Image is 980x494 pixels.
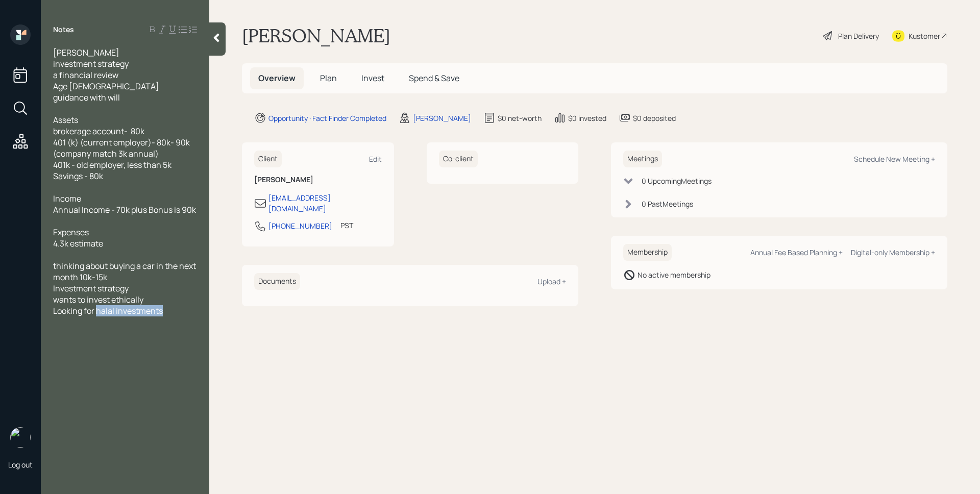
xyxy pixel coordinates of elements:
div: $0 invested [568,113,606,123]
div: [PERSON_NAME] [413,113,471,123]
div: $0 deposited [633,113,676,123]
div: Kustomer [909,31,940,41]
span: thinking about buying a car in the next month 10k-15k Investment strategy wants to invest ethical... [53,260,198,316]
div: 0 Upcoming Meeting s [642,176,712,186]
div: [PHONE_NUMBER] [268,220,332,231]
h6: Meetings [623,151,662,167]
div: No active membership [638,269,710,280]
span: Expenses 4.3k estimate [53,227,103,249]
div: Opportunity · Fact Finder Completed [268,113,386,123]
span: Spend & Save [409,72,459,84]
div: $0 net-worth [498,113,542,123]
h6: Client [254,151,282,167]
div: 0 Past Meeting s [642,199,693,209]
span: Plan [320,72,337,84]
h6: [PERSON_NAME] [254,176,382,184]
div: Plan Delivery [838,31,879,41]
h6: Membership [623,244,672,261]
span: Overview [258,72,296,84]
div: Annual Fee Based Planning + [750,248,843,257]
div: Log out [8,460,33,470]
h1: [PERSON_NAME] [242,24,390,47]
span: Invest [361,72,384,84]
span: [PERSON_NAME] investment strategy a financial review Age [DEMOGRAPHIC_DATA] guidance with will [53,47,159,103]
h6: Documents [254,273,300,290]
div: Upload + [537,277,566,286]
h6: Co-client [439,151,478,167]
div: Schedule New Meeting + [854,154,935,164]
label: Notes [53,24,74,35]
img: james-distasi-headshot.png [10,427,31,448]
span: Assets brokerage account- 80k 401 (k) (current employer)- 80k- 90k (company match 3k annual) 401k... [53,114,191,182]
div: Digital-only Membership + [851,248,935,257]
span: Income Annual Income - 70k plus Bonus is 90k [53,193,196,215]
div: PST [340,220,353,231]
div: [EMAIL_ADDRESS][DOMAIN_NAME] [268,192,382,214]
div: Edit [369,154,382,164]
